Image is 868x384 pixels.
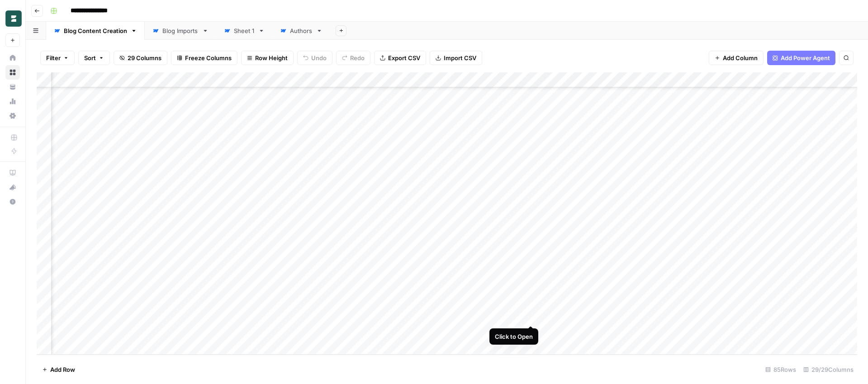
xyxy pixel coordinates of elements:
span: Export CSV [388,53,420,62]
div: Click to Open [495,332,533,341]
button: Add Power Agent [767,51,835,65]
span: Row Height [255,53,288,62]
button: 29 Columns [114,51,167,65]
span: Redo [350,53,365,62]
span: Import CSV [444,53,476,62]
img: Borderless Logo [5,10,22,27]
span: Add Power Agent [781,53,830,62]
a: Blog Content Creation [46,22,145,40]
button: Workspace: Borderless [5,7,20,30]
button: Filter [40,51,75,65]
button: Export CSV [374,51,426,65]
button: Help + Support [5,194,20,209]
a: AirOps Academy [5,166,20,180]
div: 85 Rows [762,362,800,377]
div: Authors [290,26,313,35]
a: Your Data [5,80,20,94]
a: Usage [5,94,20,109]
a: Browse [5,65,20,80]
div: Blog Content Creation [64,26,127,35]
button: What's new? [5,180,20,194]
button: Row Height [241,51,294,65]
button: Sort [78,51,110,65]
span: Add Column [723,53,758,62]
div: Blog Imports [162,26,199,35]
span: Undo [311,53,327,62]
button: Freeze Columns [171,51,237,65]
button: Add Row [37,362,81,377]
div: What's new? [6,180,19,194]
span: Add Row [50,365,75,374]
span: 29 Columns [128,53,161,62]
span: Filter [46,53,61,62]
button: Add Column [709,51,764,65]
span: Sort [84,53,96,62]
div: Sheet 1 [234,26,255,35]
button: Redo [336,51,370,65]
a: Blog Imports [145,22,216,40]
div: 29/29 Columns [800,362,857,377]
a: Sheet 1 [216,22,272,40]
span: Freeze Columns [185,53,232,62]
button: Import CSV [430,51,482,65]
a: Home [5,51,20,65]
a: Authors [272,22,330,40]
button: Undo [297,51,332,65]
a: Settings [5,109,20,123]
